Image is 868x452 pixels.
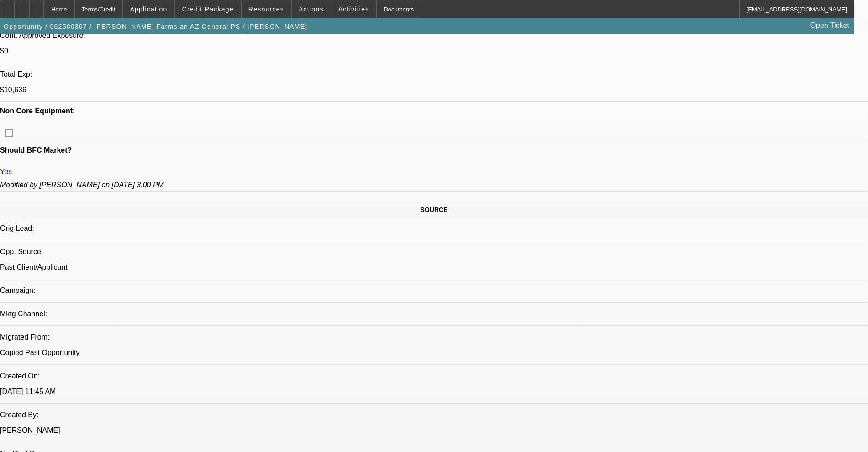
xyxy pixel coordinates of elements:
[248,5,284,13] span: Resources
[242,0,291,18] button: Resources
[331,0,376,18] button: Activities
[299,5,324,13] span: Actions
[4,23,308,30] span: Opportunity / 062500367 / [PERSON_NAME] Farms an AZ General PS / [PERSON_NAME]
[421,206,448,213] span: SOURCE
[175,0,241,18] button: Credit Package
[807,18,853,33] a: Open Ticket
[123,0,174,18] button: Application
[130,5,167,13] span: Application
[292,0,331,18] button: Actions
[182,5,234,13] span: Credit Package
[338,5,369,13] span: Activities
